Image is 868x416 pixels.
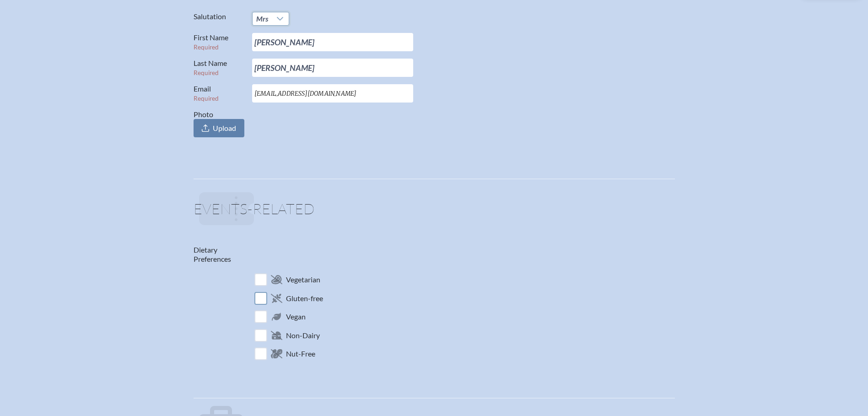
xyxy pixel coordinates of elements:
span: Mrs [256,14,268,23]
label: First Name [194,33,245,51]
span: Gluten-free [286,294,323,303]
label: Salutation [194,12,245,21]
label: Dietary Preferences [194,245,231,264]
label: Last Name [194,59,245,77]
label: Photo [194,110,245,137]
label: Email [194,84,245,103]
span: Required [194,95,219,102]
span: Vegan [286,312,306,321]
span: Required [194,69,219,76]
span: Non-Dairy [286,331,320,340]
span: Upload [213,124,236,133]
span: Vegetarian [286,275,320,284]
h1: Events-related [194,201,675,223]
span: Nut-Free [286,349,315,358]
span: Required [194,43,219,51]
span: Mrs. [253,12,272,25]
